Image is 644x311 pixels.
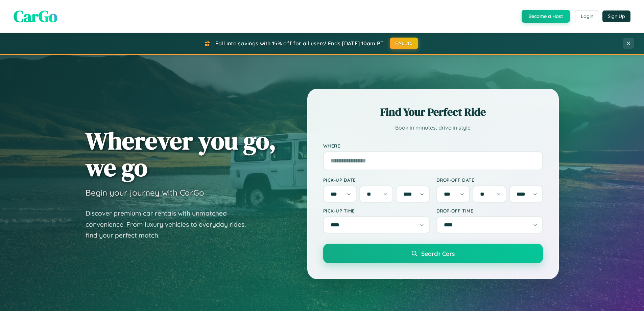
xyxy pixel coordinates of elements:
h2: Find Your Perfect Ride [323,105,543,119]
button: FALL15 [390,38,418,49]
h1: Wherever you go, we go [86,127,276,181]
p: Discover premium car rentals with unmatched convenience. From luxury vehicles to everyday rides, ... [86,208,255,241]
label: Pick-up Time [323,208,430,214]
label: Drop-off Time [436,208,543,214]
button: Login [575,10,599,22]
label: Pick-up Date [323,177,430,183]
label: Drop-off Date [436,177,543,183]
span: Fall into savings with 15% off for all users! Ends [DATE] 10am PT. [215,40,385,47]
label: Where [323,143,543,149]
button: Become a Host [522,10,570,23]
p: Book in minutes, drive in style [323,123,543,133]
button: Search Cars [323,244,543,263]
h3: Begin your journey with CarGo [86,187,204,198]
button: Sign Up [602,10,630,22]
span: Search Cars [421,250,455,257]
span: CarGo [14,5,57,27]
